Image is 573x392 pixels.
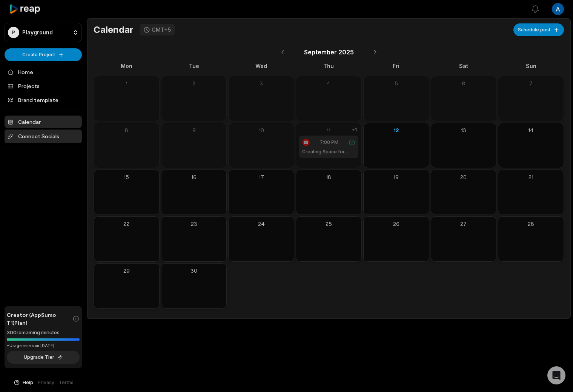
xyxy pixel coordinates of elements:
div: 3 [232,79,291,87]
div: *Usage resets on [DATE] [7,343,80,349]
a: Projects [5,80,82,92]
div: GMT+5 [152,26,171,33]
div: Sun [498,62,564,70]
a: Calendar [5,116,82,128]
span: Creator (AppSumo T1) Plan! [7,311,72,327]
div: 6 [434,79,493,87]
h1: Calendar [94,24,134,35]
div: 5 [367,79,426,87]
span: September 2025 [304,48,354,57]
p: Playground [22,29,53,36]
a: Brand template [5,94,82,106]
div: 8 [97,126,156,134]
a: Terms [59,379,74,386]
div: Open Intercom Messenger [547,366,565,384]
div: P [8,27,19,38]
div: Fri [363,62,429,70]
div: 10 [232,126,291,134]
a: Home [5,66,82,78]
div: 2 [164,79,224,87]
div: 4 [299,79,358,87]
button: Upgrade Tier [7,351,80,364]
span: Connect Socials [5,130,82,143]
button: Create Project [5,48,82,61]
div: Thu [296,62,362,70]
h1: Creating Space for Juniors to Grow [302,148,355,155]
div: 9 [164,126,224,134]
span: Help [23,379,33,386]
button: Help [13,379,33,386]
a: Privacy [38,379,54,386]
div: 7 [501,79,561,87]
div: 300 remaining minutes [7,329,80,336]
div: Sat [431,62,497,70]
button: Schedule post [513,23,564,36]
div: Wed [228,62,294,70]
div: 1 [97,79,156,87]
span: 7:00 PM [320,139,338,146]
div: Tue [161,62,227,70]
div: 11 [299,126,358,134]
div: Mon [94,62,160,70]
